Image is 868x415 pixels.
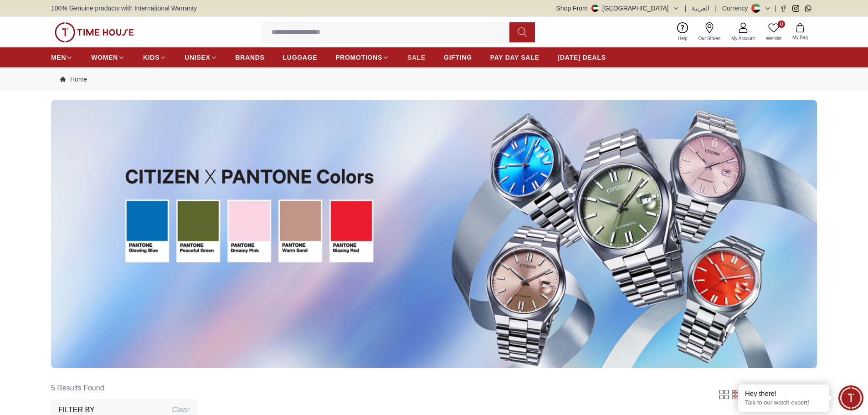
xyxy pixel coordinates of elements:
[745,389,822,398] div: Hey there!
[51,100,817,368] img: ...
[693,20,726,44] a: Our Stores
[236,53,265,62] span: BRANDS
[335,49,389,66] a: PROMOTIONS
[715,4,717,13] span: |
[444,53,472,62] span: GIFTING
[762,35,785,42] span: Wishlist
[745,399,822,407] p: Talk to our watch expert!
[407,53,426,62] span: SALE
[490,49,539,66] a: PAY DAY SALE
[792,5,799,12] a: Instagram
[185,49,217,66] a: UNISEX
[185,53,210,62] span: UNISEX
[838,385,863,410] div: Chat Widget
[789,34,812,41] span: My Bag
[775,4,776,13] span: |
[55,22,134,42] img: ...
[695,35,724,42] span: Our Stores
[692,4,709,13] button: العربية
[760,20,787,44] a: 0Wishlist
[778,20,785,28] span: 0
[490,53,539,62] span: PAY DAY SALE
[60,75,87,84] a: Home
[674,35,691,42] span: Help
[51,67,817,91] nav: Breadcrumb
[558,53,606,62] span: [DATE] DEALS
[722,4,752,13] div: Currency
[236,49,265,66] a: BRANDS
[91,49,125,66] a: WOMEN
[51,49,73,66] a: MEN
[805,5,812,12] a: Whatsapp
[673,20,693,44] a: Help
[685,4,687,13] span: |
[780,5,787,12] a: Facebook
[51,53,66,62] span: MEN
[91,53,118,62] span: WOMEN
[51,4,197,13] span: 100% Genuine products with International Warranty
[51,377,197,399] h6: 5 Results Found
[728,35,759,42] span: My Account
[143,49,166,66] a: KIDS
[407,49,426,66] a: SALE
[335,53,382,62] span: PROMOTIONS
[591,5,599,12] img: United Arab Emirates
[558,49,606,66] a: [DATE] DEALS
[143,53,159,62] span: KIDS
[787,21,813,43] button: My Bag
[283,53,318,62] span: LUGGAGE
[444,49,472,66] a: GIFTING
[556,4,679,13] button: Shop From[GEOGRAPHIC_DATA]
[283,49,318,66] a: LUGGAGE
